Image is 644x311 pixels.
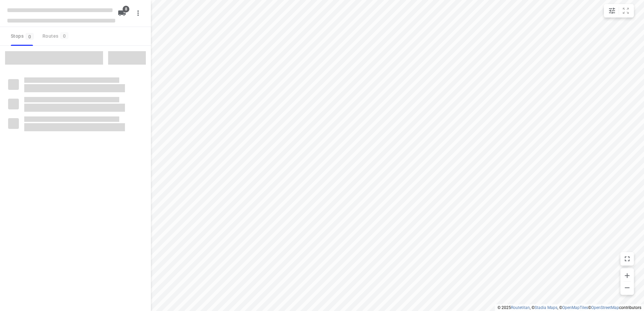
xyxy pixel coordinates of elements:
[497,305,641,310] li: © 2025 , © , © © contributors
[605,4,619,18] button: Map settings
[535,305,557,310] a: Stadia Maps
[562,305,588,310] a: OpenMapTiles
[591,305,619,310] a: OpenStreetMap
[604,4,634,18] div: small contained button group
[511,305,530,310] a: Routetitan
